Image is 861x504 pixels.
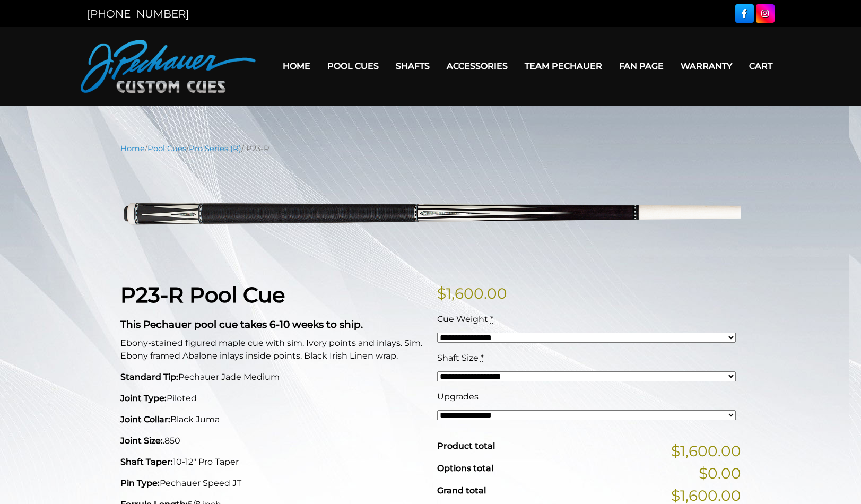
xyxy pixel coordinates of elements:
[120,478,160,488] strong: Pin Type:
[120,436,163,446] strong: Joint Size:
[741,53,781,80] a: Cart
[120,393,167,403] strong: Joint Type:
[481,353,484,363] abbr: required
[437,284,507,302] bdi: 1,600.00
[120,318,363,331] strong: This Pechauer pool cue takes 6-10 weeks to ship.
[120,144,145,153] a: Home
[120,337,424,362] p: Ebony-stained figured maple cue with sim. Ivory points and inlays. Sim. Ebony framed Abalone inla...
[490,314,493,324] abbr: required
[120,143,741,154] nav: Breadcrumb
[516,53,611,80] a: Team Pechauer
[387,53,438,80] a: Shafts
[120,477,424,490] p: Pechauer Speed JT
[672,53,741,80] a: Warranty
[120,372,178,382] strong: Standard Tip:
[120,435,424,447] p: .850
[189,144,241,153] a: Pro Series (R)
[120,392,424,405] p: Piloted
[611,53,672,80] a: Fan Page
[699,462,741,484] span: $0.00
[120,371,424,384] p: Pechauer Jade Medium
[120,413,424,426] p: Black Juma
[437,284,446,302] span: $
[437,353,479,363] span: Shaft Size
[120,457,173,467] strong: Shaft Taper:
[120,282,285,308] strong: P23-R Pool Cue
[81,40,256,93] img: Pechauer Custom Cues
[120,414,170,424] strong: Joint Collar:
[120,456,424,468] p: 10-12" Pro Taper
[437,441,495,451] span: Product total
[319,53,387,80] a: Pool Cues
[437,392,479,402] span: Upgrades
[437,485,486,496] span: Grand total
[120,162,741,266] img: p23-R.png
[87,7,189,20] a: [PHONE_NUMBER]
[147,144,186,153] a: Pool Cues
[438,53,516,80] a: Accessories
[274,53,319,80] a: Home
[671,440,741,462] span: $1,600.00
[437,463,493,473] span: Options total
[437,314,488,324] span: Cue Weight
